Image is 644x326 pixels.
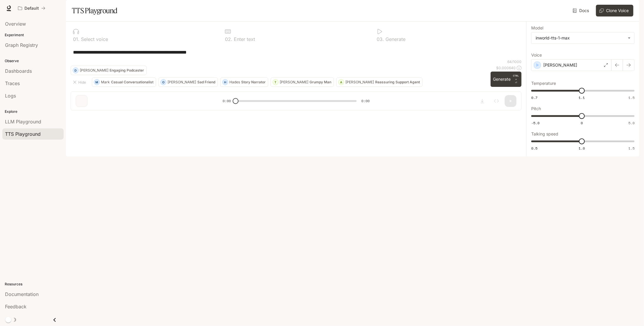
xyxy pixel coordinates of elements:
p: [PERSON_NAME] [80,69,108,72]
div: A [339,77,344,87]
p: Casual Conversationalist [111,80,153,84]
p: Temperature [531,81,556,85]
button: A[PERSON_NAME]Reassuring Support Agent [336,77,423,87]
p: Voice [531,53,542,57]
p: Engaging Podcaster [110,69,144,72]
span: 1.5 [628,95,635,100]
span: 1.0 [579,146,585,151]
p: Mark [101,80,110,84]
button: GenerateCTRL +⏎ [491,72,522,87]
div: inworld-tts-1-max [536,35,625,41]
p: ⏎ [513,74,519,85]
button: O[PERSON_NAME]Sad Friend [158,77,218,87]
span: 0.5 [531,146,537,151]
a: Docs [572,5,591,16]
p: Grumpy Man [309,80,331,84]
p: Generate [384,37,406,42]
p: 0 2 . [225,37,232,42]
div: T [273,77,278,87]
p: $ 0.000640 [496,65,516,70]
p: Talking speed [531,132,558,136]
div: D [73,66,78,75]
span: 5.0 [628,120,635,125]
span: 1.5 [628,146,635,151]
div: H [223,77,228,87]
p: Enter text [232,37,255,42]
button: Clone Voice [596,5,633,16]
p: [PERSON_NAME] [543,62,577,68]
span: 0.7 [531,95,537,100]
p: Sad Friend [197,80,215,84]
span: 0 [581,120,583,125]
p: CTRL + [513,74,519,81]
p: [PERSON_NAME] [280,80,308,84]
p: Default [24,6,39,11]
span: 1.1 [579,95,585,100]
p: Reassuring Support Agent [375,80,420,84]
div: O [161,77,166,87]
button: All workspaces [15,2,48,14]
button: T[PERSON_NAME]Grumpy Man [271,77,334,87]
p: 0 3 . [377,37,384,42]
p: 64 / 1000 [507,59,522,64]
button: MMarkCasual Conversationalist [92,77,156,87]
p: Pitch [531,107,541,111]
p: Select voice [80,37,108,42]
p: [PERSON_NAME] [345,80,374,84]
p: 0 1 . [73,37,80,42]
p: Story Narrator [241,80,266,84]
button: HHadesStory Narrator [220,77,268,87]
p: [PERSON_NAME] [168,80,196,84]
p: Hades [229,80,240,84]
h1: TTS Playground [72,5,117,16]
span: -5.0 [531,120,539,125]
div: M [94,77,100,87]
button: D[PERSON_NAME]Engaging Podcaster [71,66,147,75]
button: Hide [71,77,90,87]
div: inworld-tts-1-max [532,32,634,44]
p: Model [531,26,543,30]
